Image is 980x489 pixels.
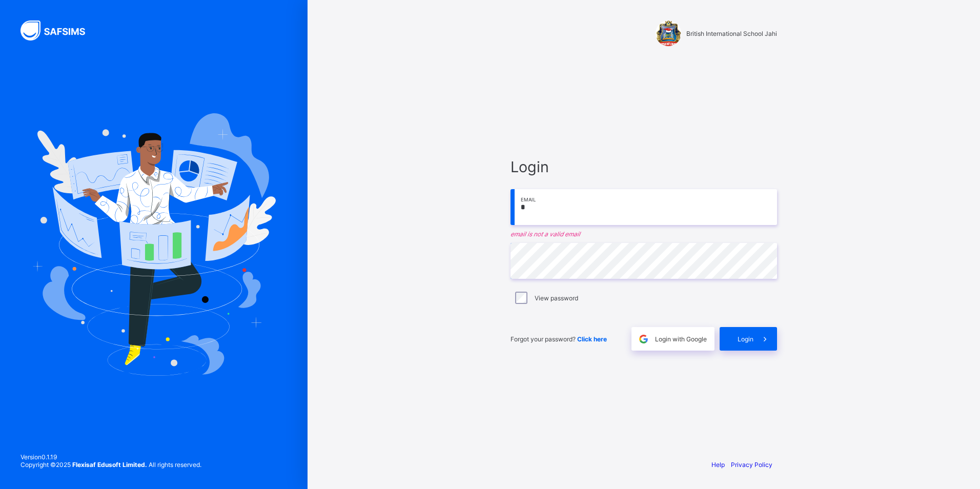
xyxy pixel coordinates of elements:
a: Privacy Policy [731,461,772,468]
img: Hero Image [32,113,276,376]
a: Click here [577,335,607,343]
span: Login [511,158,777,176]
span: Version 0.1.19 [21,453,201,461]
span: Forgot your password? [511,335,607,343]
span: Login [738,335,753,343]
strong: Flexisaf Edusoft Limited. [72,461,147,468]
span: British International School Jahi [686,30,777,37]
a: Help [711,461,725,468]
label: View password [535,294,578,302]
img: google.396cfc9801f0270233282035f929180a.svg [638,333,649,345]
span: Copyright © 2025 All rights reserved. [21,461,201,468]
img: SAFSIMS Logo [21,21,97,40]
em: email is not a valid email [511,230,777,238]
span: Login with Google [655,335,707,343]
